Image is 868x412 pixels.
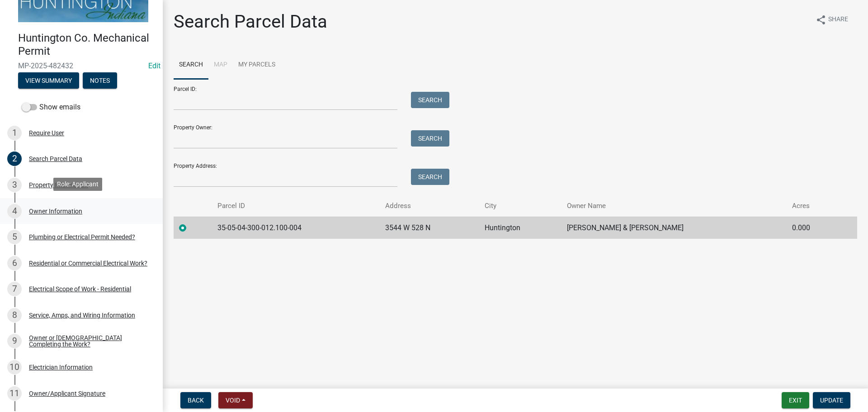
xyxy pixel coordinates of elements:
span: MP-2025-482432 [18,62,145,70]
td: Huntington [479,217,561,239]
td: 35-05-04-300-012.100-004 [212,217,380,239]
h1: Search Parcel Data [174,11,327,33]
wm-modal-confirm: Notes [83,77,117,85]
div: Service, Amps, and Wiring Information [29,312,135,318]
td: 0.000 [787,217,838,239]
div: 5 [7,230,22,244]
label: Show emails [22,102,80,113]
th: Owner Name [561,195,787,217]
button: Void [218,392,253,408]
span: Back [188,397,204,404]
th: Parcel ID [212,195,380,217]
a: Search [174,51,208,80]
div: Plumbing or Electrical Permit Needed? [29,234,135,240]
button: Search [411,92,449,108]
span: Void [226,397,240,404]
wm-modal-confirm: Edit Application Number [148,62,160,70]
div: 6 [7,256,22,270]
div: 8 [7,308,22,322]
div: 2 [7,152,22,166]
span: Share [828,14,848,25]
div: Owner/Applicant Signature [29,390,105,397]
div: 3 [7,178,22,192]
div: 1 [7,126,22,140]
div: Property Information [29,182,88,188]
th: Address [380,195,479,217]
div: Residential or Commercial Electrical Work? [29,260,147,266]
div: 4 [7,204,22,218]
th: Acres [787,195,838,217]
div: Electrician Information [29,364,93,370]
wm-modal-confirm: Summary [18,77,79,85]
h4: Huntington Co. Mechanical Permit [18,32,156,58]
a: Edit [148,62,160,70]
div: 9 [7,334,22,348]
div: Require User [29,130,64,136]
div: Owner Information [29,208,82,214]
div: 7 [7,282,22,296]
button: shareShare [808,11,855,28]
div: 11 [7,386,22,401]
th: City [479,195,561,217]
td: [PERSON_NAME] & [PERSON_NAME] [561,217,787,239]
i: share [816,14,826,25]
span: Update [820,397,843,404]
button: Exit [782,392,809,408]
div: Electrical Scope of Work - Residential [29,286,131,292]
div: Owner or [DEMOGRAPHIC_DATA] Completing the Work? [29,335,148,347]
div: Role: Applicant [53,178,102,191]
div: 10 [7,360,22,374]
a: My Parcels [233,51,281,80]
button: Back [180,392,211,408]
button: Update [813,392,850,408]
button: Search [411,130,449,147]
td: 3544 W 528 N [380,217,479,239]
button: Notes [83,72,117,89]
button: View Summary [18,72,79,89]
div: Search Parcel Data [29,156,82,162]
button: Search [411,169,449,185]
